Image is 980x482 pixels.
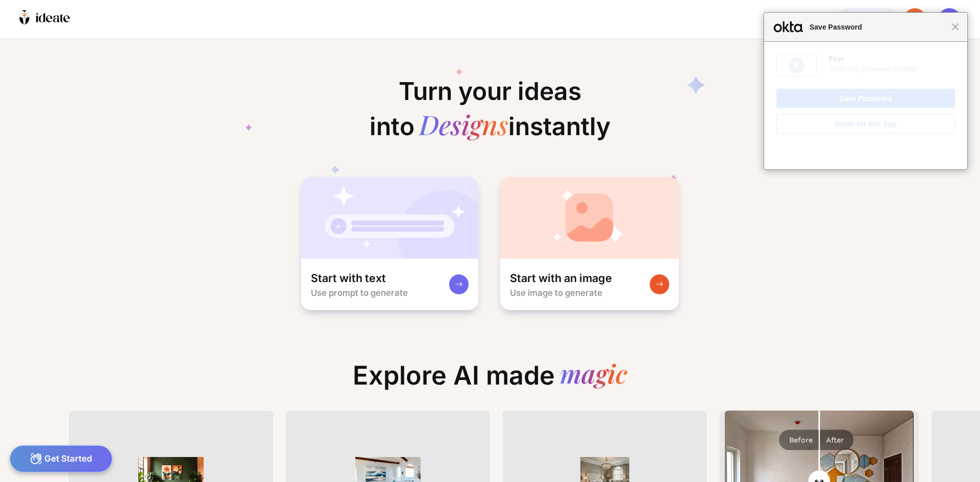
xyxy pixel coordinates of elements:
span: Close [951,23,959,31]
div: My designs [837,8,899,30]
button: Save Password [776,89,955,108]
div: C [904,8,926,30]
div: Explore AI made [343,360,637,400]
div: Get Started [10,445,112,472]
div: Foyr [829,54,955,63]
img: startWithImageCardBg.jpg [500,177,679,259]
span: Save Password [804,21,951,33]
div: Save this password in Okta? [829,64,955,73]
div: Use image to generate [510,288,602,298]
div: Start with text [311,271,386,286]
div: Use prompt to generate [311,288,408,298]
div: Start with an image [510,271,612,286]
div: magic [560,360,627,391]
img: dnAAAAAASUVORK5CYII= [788,57,805,74]
button: Never for this App [776,114,955,134]
img: startWithTextCardBg.jpg [301,177,479,259]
